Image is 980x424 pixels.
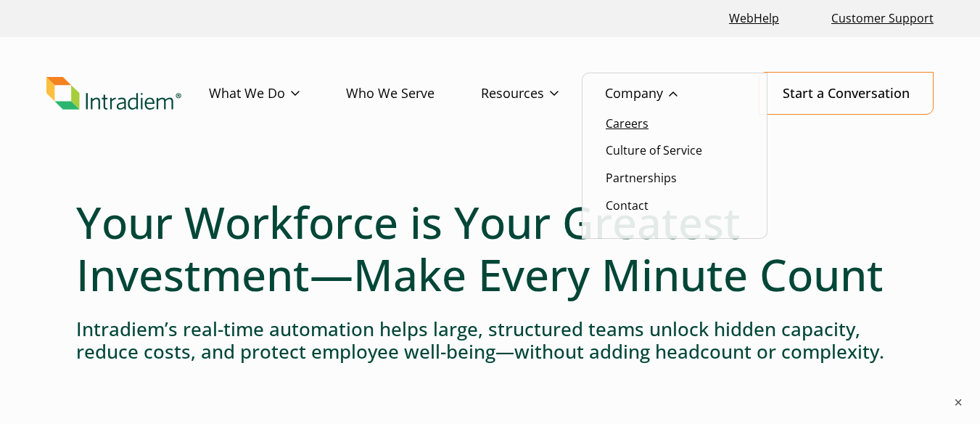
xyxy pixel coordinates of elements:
a: Company [605,73,724,115]
img: Intradiem [46,77,181,110]
a: Start a Conversation [759,72,934,115]
h4: Intradiem’s real-time automation helps large, structured teams unlock hidden capacity, reduce cos... [76,318,904,363]
a: Who We Serve [346,73,481,115]
a: Careers [606,115,648,131]
a: Partnerships [606,170,677,186]
a: Link to homepage of Intradiem [46,77,209,110]
h1: Your Workforce is Your Greatest Investment—Make Every Minute Count [76,196,904,301]
a: Customer Support [825,3,939,34]
a: Resources [481,73,605,115]
a: Link opens in a new window [723,3,785,34]
a: Contact [606,197,648,213]
button: × [951,395,965,409]
a: Culture of Service [606,142,702,158]
a: What We Do [209,73,346,115]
